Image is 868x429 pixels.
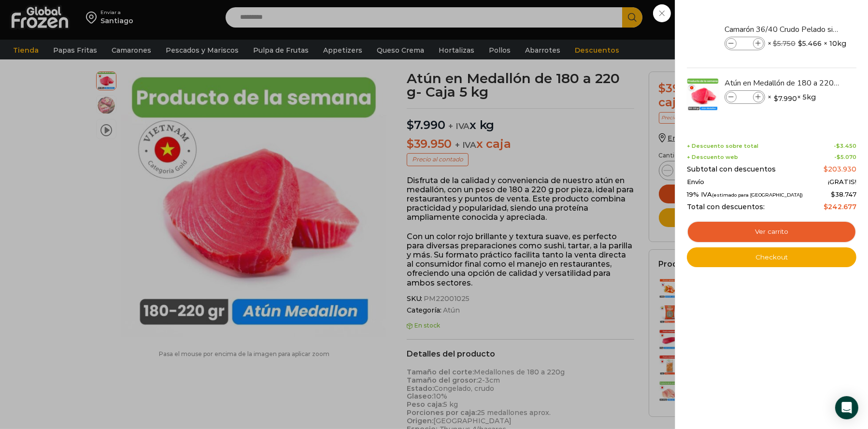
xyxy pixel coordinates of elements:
bdi: 5.070 [837,154,856,160]
span: $ [798,39,802,48]
bdi: 5.466 [798,39,822,48]
span: ¡GRATIS! [828,178,856,186]
span: $ [837,154,840,160]
bdi: 3.450 [836,143,856,149]
span: $ [824,202,828,211]
span: + Descuento web [687,154,738,160]
span: + Descuento sobre total [687,143,758,149]
a: Atún en Medallón de 180 a 220 g- Caja 5 kg [725,78,840,88]
span: $ [836,143,840,149]
bdi: 7.990 [774,94,797,103]
span: Envío [687,178,704,186]
bdi: 203.930 [824,165,856,173]
small: (estimado para [GEOGRAPHIC_DATA]) [712,192,803,198]
a: Checkout [687,247,856,268]
a: Camarón 36/40 Crudo Pelado sin Vena - Bronze - Caja 10 kg [725,24,840,35]
bdi: 5.750 [773,39,796,48]
span: - [834,143,856,149]
span: Subtotal con descuentos [687,165,776,173]
span: - [834,154,856,160]
span: $ [773,39,777,48]
span: Total con descuentos: [687,203,765,211]
span: × × 10kg [768,37,846,50]
input: Product quantity [738,92,752,102]
span: × × 5kg [768,90,816,104]
a: Ver carrito [687,221,856,243]
span: $ [831,190,835,198]
input: Product quantity [738,38,752,49]
div: Open Intercom Messenger [835,396,858,419]
span: 38.747 [831,190,856,198]
span: $ [824,165,828,173]
bdi: 242.677 [824,202,856,211]
span: $ [774,94,778,103]
span: 19% IVA [687,191,803,199]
